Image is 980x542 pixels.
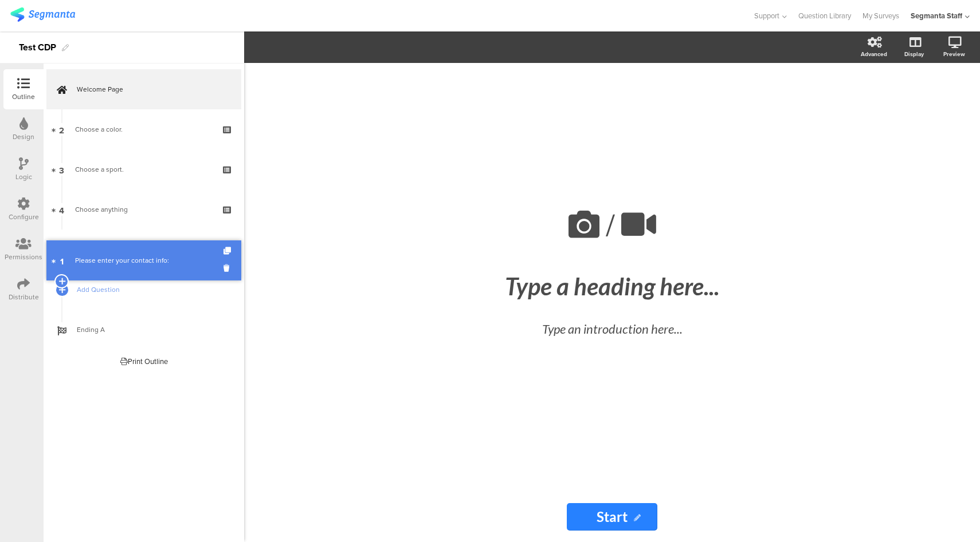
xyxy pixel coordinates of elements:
[861,50,887,58] div: Advanced
[411,319,813,338] div: Type an introduction here...
[606,203,615,248] span: /
[77,324,224,335] span: Ending A
[224,263,233,274] i: Delete
[10,7,75,22] img: segmanta logo
[754,10,779,21] span: Support
[59,203,64,216] span: 4
[120,356,168,367] div: Print Outline
[46,149,241,189] a: 3 Choose a sport.
[75,124,212,135] div: Choose a color.
[60,254,64,267] span: 1
[75,164,212,175] div: Choose a sport.
[77,284,224,295] span: Add Question
[46,109,241,149] a: 2 Choose a color.
[46,240,241,280] a: 1 Please enter your contact info:
[911,10,962,21] div: Segmanta Staff
[400,272,824,300] div: Type a heading here...
[224,247,233,255] i: Duplicate
[5,252,42,262] div: Permissions
[77,84,224,95] span: Welcome Page
[567,503,657,531] input: Start
[9,292,39,302] div: Distribute
[12,92,35,102] div: Outline
[19,38,56,57] div: Test CDP
[46,69,241,109] a: Welcome Page
[13,132,34,142] div: Design
[46,310,241,350] a: Ending A
[943,50,965,58] div: Preview
[46,189,241,230] a: 4 Choose anything
[9,212,39,222] div: Configure
[59,123,64,136] span: 2
[75,204,212,215] div: Choose anything
[75,255,212,266] div: Please enter your contact info:
[15,172,32,182] div: Logic
[59,163,64,176] span: 3
[904,50,924,58] div: Display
